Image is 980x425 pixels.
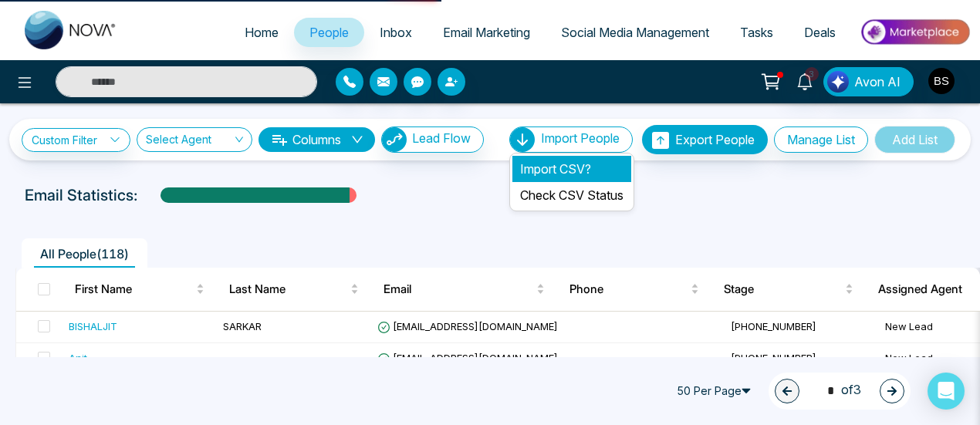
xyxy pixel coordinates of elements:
[569,280,688,299] span: Phone
[69,319,117,334] div: BISHALJIT
[309,25,349,40] span: People
[731,320,816,332] span: [PHONE_NUMBER]
[229,280,347,299] span: Last Name
[520,187,623,203] a: Check CSV Status
[774,126,868,153] button: Manage List
[541,130,620,146] span: Import People
[384,280,533,299] span: Email
[377,320,558,332] span: [EMAIL_ADDRESS][DOMAIN_NAME]
[928,68,955,94] img: User Avatar
[724,280,842,299] span: Stage
[259,127,375,152] button: Columnsdown
[711,268,866,311] th: Stage
[427,18,546,47] a: Email Marketing
[725,18,789,47] a: Tasks
[818,380,861,401] span: of 3
[561,25,709,40] span: Social Media Management
[412,130,471,146] span: Lead Flow
[443,25,530,40] span: Email Marketing
[69,350,87,366] div: Anit
[34,246,135,261] span: All People ( 118 )
[25,184,137,207] p: Email Statistics:
[75,280,193,299] span: First Name
[294,18,364,47] a: People
[670,379,762,403] span: 50 Per Page
[377,352,558,364] span: [EMAIL_ADDRESS][DOMAIN_NAME]
[217,268,371,311] th: Last Name
[675,132,755,147] span: Export People
[740,25,773,40] span: Tasks
[546,18,725,47] a: Social Media Management
[223,320,262,332] span: SARKAR
[375,126,484,153] a: Lead FlowLead Flow
[823,67,914,96] button: Avon AI
[512,156,631,182] li: Import CSV?
[381,126,484,153] button: Lead Flow
[245,25,279,40] span: Home
[805,67,819,81] span: 3
[557,268,711,311] th: Phone
[380,25,412,40] span: Inbox
[351,133,363,146] span: down
[364,18,427,47] a: Inbox
[827,71,849,93] img: Lead Flow
[804,25,836,40] span: Deals
[382,127,407,152] img: Lead Flow
[789,18,851,47] a: Deals
[731,352,816,364] span: [PHONE_NUMBER]
[22,128,130,152] a: Custom Filter
[642,125,768,154] button: Export People
[854,73,901,91] span: Avon AI
[63,268,217,311] th: First Name
[928,373,965,410] div: Open Intercom Messenger
[25,11,117,49] img: Nova CRM Logo
[229,18,294,47] a: Home
[786,67,823,94] a: 3
[859,15,971,49] img: Market-place.gif
[371,268,557,311] th: Email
